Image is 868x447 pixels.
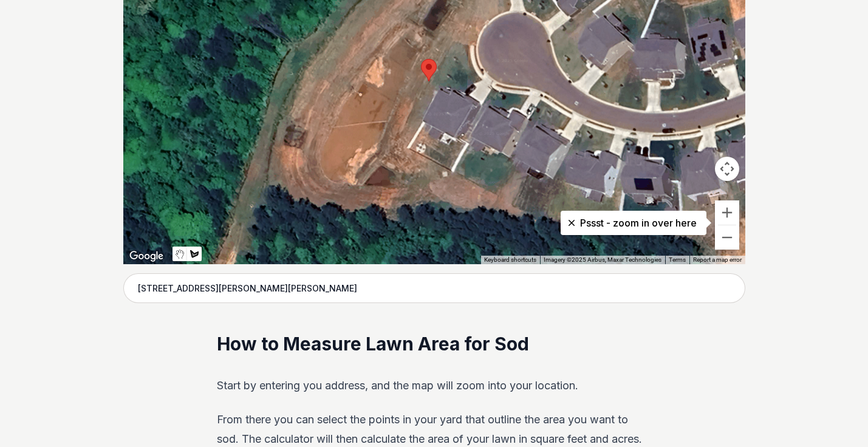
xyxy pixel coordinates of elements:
a: Terms (opens in new tab) [669,256,686,263]
button: Draw a shape [187,247,202,261]
a: Report a map error [693,256,742,263]
p: Start by entering you address, and the map will zoom into your location. [217,376,651,395]
span: Imagery ©2025 Airbus, Maxar Technologies [544,256,661,263]
button: Zoom in [715,200,739,225]
img: Google [126,248,166,264]
button: Map camera controls [715,157,739,181]
input: Enter your address to get started [123,273,745,304]
a: Open this area in Google Maps (opens a new window) [126,248,166,264]
button: Keyboard shortcuts [484,256,536,264]
h2: How to Measure Lawn Area for Sod [217,332,651,357]
button: Zoom out [715,225,739,250]
p: Pssst - zoom in over here [570,216,697,230]
button: Stop drawing [173,247,187,261]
